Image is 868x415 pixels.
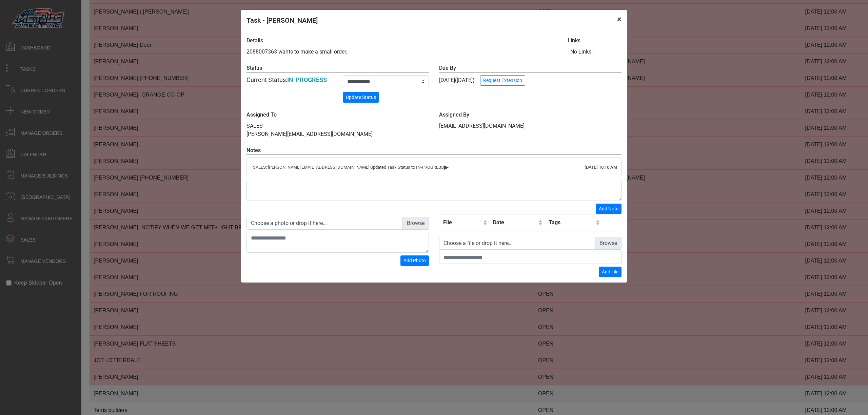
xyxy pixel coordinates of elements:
[480,75,525,86] button: Request Extension
[346,95,376,100] span: Update Status
[439,111,622,119] label: Assigned By
[602,269,618,274] span: Add File
[439,64,622,72] label: Due By
[246,146,622,155] label: Notes
[568,37,622,45] label: Links
[246,64,429,72] label: Status
[599,267,622,277] button: Add File
[343,92,379,103] button: Update Status
[568,48,622,56] div: - No Links -
[241,111,434,138] div: SALES [PERSON_NAME][EMAIL_ADDRESS][DOMAIN_NAME]
[246,111,429,119] label: Assigned To
[400,255,429,266] button: Add Photo
[439,64,622,86] div: [DATE] ([DATE])
[585,164,617,171] div: [DATE] 10:10 AM
[241,37,563,56] div: 2088007363 wants to make a small order.
[599,206,618,211] span: Add Note
[612,10,627,29] button: Close
[549,219,594,227] div: Tags
[602,214,622,231] th: Remove
[253,164,615,171] div: SALES: [PERSON_NAME][EMAIL_ADDRESS][DOMAIN_NAME] Updated Task Status to IN-PROGRESS
[246,15,318,25] h5: Task - [PERSON_NAME]
[287,76,327,83] strong: IN-PROGRESS
[444,165,449,169] span: ▸
[403,258,426,263] span: Add Photo
[434,111,627,138] div: [EMAIL_ADDRESS][DOMAIN_NAME]
[246,75,333,84] div: Current Status:
[246,37,557,45] label: Details
[483,78,522,83] span: Request Extension
[493,219,537,227] div: Date
[596,204,622,214] button: Add Note
[443,219,481,227] div: File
